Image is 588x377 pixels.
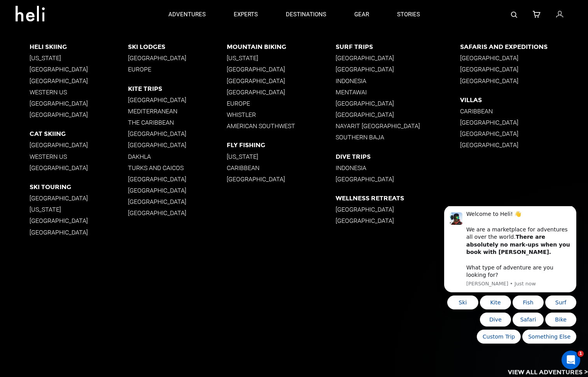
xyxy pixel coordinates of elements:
[508,368,588,377] p: View All Adventures >
[30,153,128,160] p: Western US
[227,164,336,172] p: Caribbean
[128,130,227,137] p: [GEOGRAPHIC_DATA]
[30,54,128,62] p: [US_STATE]
[30,217,128,225] p: [GEOGRAPHIC_DATA]
[460,66,588,73] p: [GEOGRAPHIC_DATA]
[234,10,258,19] p: experts
[227,175,336,183] p: [GEOGRAPHIC_DATA]
[336,100,460,107] p: [GEOGRAPHIC_DATA]
[336,122,460,130] p: Nayarit [GEOGRAPHIC_DATA]
[336,217,460,225] p: [GEOGRAPHIC_DATA]
[128,198,227,205] p: [GEOGRAPHIC_DATA]
[80,106,111,120] button: Quick reply: Safari
[336,66,460,73] p: [GEOGRAPHIC_DATA]
[336,164,460,172] p: Indonesia
[128,96,227,104] p: [GEOGRAPHIC_DATA]
[128,210,227,217] p: [GEOGRAPHIC_DATA]
[128,66,227,73] p: Europe
[336,54,460,62] p: [GEOGRAPHIC_DATA]
[128,175,227,183] p: [GEOGRAPHIC_DATA]
[80,89,111,103] button: Quick reply: Fish
[128,85,227,92] p: Kite Trips
[128,119,227,126] p: The Caribbean
[336,153,460,160] p: Dive Trips
[34,4,138,73] div: Welcome to Heli! 👋 We are a marketplace for adventures all over the world. What type of adventure...
[227,77,336,85] p: [GEOGRAPHIC_DATA]
[34,4,138,73] div: Message content
[128,164,227,172] p: Turks and Caicos
[30,183,128,191] p: Ski Touring
[336,77,460,85] p: Indonesia
[30,130,128,137] p: Cat Skiing
[227,122,336,130] p: American Southwest
[30,89,128,96] p: Western US
[227,54,336,62] p: [US_STATE]
[336,206,460,213] p: [GEOGRAPHIC_DATA]
[128,153,227,160] p: Dakhla
[30,43,128,50] p: Heli Skiing
[30,142,128,149] p: [GEOGRAPHIC_DATA]
[128,54,227,62] p: [GEOGRAPHIC_DATA]
[168,10,206,19] p: adventures
[30,77,128,85] p: [GEOGRAPHIC_DATA]
[113,89,144,103] button: Quick reply: Surf
[227,153,336,160] p: [US_STATE]
[460,54,588,62] p: [GEOGRAPHIC_DATA]
[227,89,336,96] p: [GEOGRAPHIC_DATA]
[336,89,460,96] p: Mentawai
[30,195,128,202] p: [GEOGRAPHIC_DATA]
[227,66,336,73] p: [GEOGRAPHIC_DATA]
[30,229,128,236] p: [GEOGRAPHIC_DATA]
[432,206,588,348] iframe: Intercom notifications message
[30,100,128,107] p: [GEOGRAPHIC_DATA]
[30,66,128,73] p: [GEOGRAPHIC_DATA]
[286,10,326,19] p: destinations
[460,130,588,137] p: [GEOGRAPHIC_DATA]
[336,195,460,202] p: Wellness Retreats
[336,43,460,50] p: Surf Trips
[30,206,128,213] p: [US_STATE]
[128,187,227,194] p: [GEOGRAPHIC_DATA]
[47,89,79,103] button: Quick reply: Kite
[17,6,30,19] img: Profile image for Carl
[460,119,588,126] p: [GEOGRAPHIC_DATA]
[47,106,79,120] button: Quick reply: Dive
[460,142,588,149] p: [GEOGRAPHIC_DATA]
[227,100,336,107] p: Europe
[34,28,138,49] b: There are absolutely no mark-ups when you book with [PERSON_NAME].
[30,111,128,118] p: [GEOGRAPHIC_DATA]
[128,142,227,149] p: [GEOGRAPHIC_DATA]
[227,111,336,118] p: Whistler
[562,351,580,369] iframe: Intercom live chat
[460,77,588,85] p: [GEOGRAPHIC_DATA]
[577,351,584,357] span: 1
[336,111,460,118] p: [GEOGRAPHIC_DATA]
[460,96,588,104] p: Villas
[460,43,588,50] p: Safaris and Expeditions
[15,89,46,103] button: Quick reply: Ski
[113,106,144,120] button: Quick reply: Bike
[227,142,336,149] p: Fly Fishing
[44,123,88,137] button: Quick reply: Custom Trip
[34,74,138,81] p: Message from Carl, sent Just now
[128,43,227,50] p: Ski Lodges
[227,43,336,50] p: Mountain Biking
[128,108,227,115] p: Mediterranean
[511,12,517,18] img: search-bar-icon.svg
[12,89,144,137] div: Quick reply options
[90,123,144,137] button: Quick reply: Something Else
[336,175,460,183] p: [GEOGRAPHIC_DATA]
[30,164,128,172] p: [GEOGRAPHIC_DATA]
[336,134,460,141] p: Southern Baja
[460,108,588,115] p: Caribbean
